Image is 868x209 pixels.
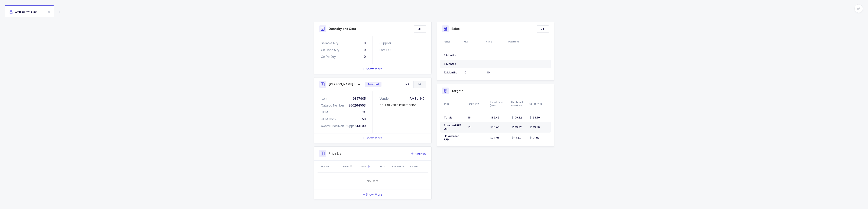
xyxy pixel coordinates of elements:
[444,71,461,74] div: 12 Months
[392,165,407,168] div: Can Source
[487,71,490,74] span: 0
[444,102,465,105] div: Type
[444,116,452,119] span: Totals
[314,64,431,74] div: + Show More
[444,54,461,57] div: 3 Months
[321,55,336,59] div: On Po Qty
[490,100,509,107] div: Target Price (30%)
[414,26,426,32] div: JT
[329,82,360,86] h3: [PERSON_NAME] Info
[321,124,338,128] div: Award Price
[465,71,466,74] span: 0
[508,40,527,43] div: Overstock
[464,40,484,43] div: Qty
[451,89,463,93] h3: Targets
[380,41,391,45] div: Supplier
[490,126,500,129] span: 86.45
[530,126,540,129] span: 123.50
[512,116,522,119] span: 109.92
[530,116,540,119] span: 123.50
[321,41,338,45] div: Sellable Qty
[9,10,38,14] span: AMB-000264503
[380,103,416,107] div: COLLAR XTRIC PERFIT CERV
[314,133,431,143] div: + Show More
[338,124,354,128] span: Non-Supp:
[512,136,521,140] span: 116.59
[380,96,391,101] div: Vendor
[490,136,499,140] span: 91.70
[380,165,390,168] div: UOM
[468,116,471,119] span: 16
[411,152,426,156] button: Add New
[321,48,339,52] div: On Hand Qty
[444,134,459,141] span: HS Awarded RFP
[529,102,549,105] div: Sell at Price
[486,40,505,43] div: Value
[363,136,382,140] span: + Show More
[321,165,341,168] div: Supplier
[329,151,342,156] h3: Price List
[321,110,328,114] div: UOM
[329,27,356,31] h3: Quantity and Cost
[415,152,426,156] span: Add New
[467,102,487,105] div: Target Qty
[361,110,366,114] div: CA
[511,100,527,107] div: Min Target Price (19%)
[363,192,382,197] span: + Show More
[362,117,366,121] div: 50
[401,81,413,88] div: HS
[444,62,461,66] div: 6 Months
[321,117,336,121] div: UOM Conv
[364,48,366,52] div: 0
[451,27,460,31] h3: Sales
[530,136,540,140] span: 131.00
[537,26,549,32] div: JT
[355,124,366,128] span: 131.00
[363,67,382,71] span: + Show More
[410,165,427,168] div: Actions
[444,40,462,43] div: Period
[343,163,358,170] div: Price
[444,124,461,130] span: Standard RFP US
[413,81,426,88] div: ML
[380,48,391,52] div: Last PO
[512,126,522,129] span: 109.92
[314,190,431,199] div: + Show More
[364,55,366,59] div: 0
[361,163,378,170] div: Date
[368,83,379,86] span: Awarded
[490,116,499,119] span: 86.45
[468,126,471,129] span: 16
[345,175,400,187] span: No Data
[364,41,366,45] div: 0
[410,96,425,101] div: AMBU INC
